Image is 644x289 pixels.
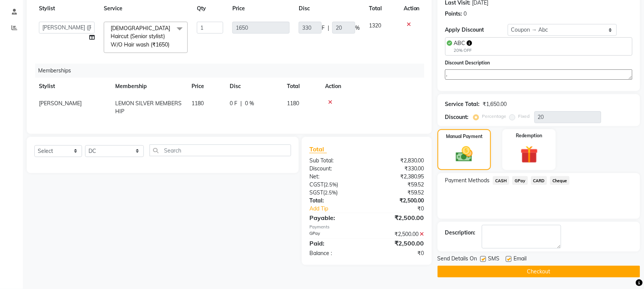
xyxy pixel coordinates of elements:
span: CASH [493,176,509,185]
span: % [355,24,360,32]
th: Disc [225,78,282,95]
th: Price [187,78,225,95]
label: Discount Description [445,59,490,66]
span: Email [514,255,527,264]
span: 0 F [230,100,237,108]
div: ₹2,500.00 [367,230,430,238]
div: Balance : [304,249,367,257]
div: ₹0 [367,249,430,257]
div: 20% OFF [454,47,472,54]
div: Paid: [304,239,367,248]
span: Total [309,145,327,153]
div: Payable: [304,213,367,222]
span: | [240,100,242,108]
div: ₹59.52 [367,181,430,189]
div: Discount: [304,165,367,173]
th: Action [320,78,424,95]
div: Net: [304,173,367,181]
span: GPay [512,176,528,185]
span: [DEMOGRAPHIC_DATA] Haircut (Senior stylist) W/O Hair wash (₹1650) [111,25,170,48]
div: Sub Total: [304,157,367,165]
div: Points: [445,10,462,18]
label: Redemption [516,132,543,139]
div: ₹2,380.95 [367,173,430,181]
div: ₹0 [377,205,430,213]
div: ₹2,500.00 [367,239,430,248]
span: 2.5% [325,189,336,196]
img: _gift.svg [515,144,544,165]
a: Add Tip [304,205,377,213]
span: SMS [488,255,500,264]
div: Discount: [445,113,469,121]
div: ₹59.52 [367,189,430,197]
label: Fixed [518,113,530,120]
button: Checkout [438,266,640,278]
span: LEMON SILVER MEMBERSHIP [115,100,182,115]
div: GPay [304,230,367,238]
input: Search [150,144,291,156]
span: F [322,24,325,32]
a: x [169,41,173,48]
span: SGST [309,189,323,196]
div: ₹2,830.00 [367,157,430,165]
div: ₹330.00 [367,165,430,173]
div: Service Total: [445,100,480,108]
th: Total [282,78,320,95]
span: Payment Methods [445,177,490,185]
div: 0 [464,10,467,18]
div: Payments [309,224,424,230]
img: _cash.svg [451,144,478,164]
label: Percentage [482,113,507,120]
span: [PERSON_NAME] [39,100,82,107]
span: 1180 [287,100,299,107]
span: Send Details On [438,255,477,264]
div: Total: [304,197,367,205]
div: Memberships [35,64,430,78]
th: Membership [111,78,187,95]
span: CGST [309,181,324,188]
span: 1180 [192,100,204,107]
span: ABC [454,40,465,47]
span: CARD [531,176,547,185]
span: 0 % [245,100,254,108]
div: ( ) [304,181,367,189]
div: ₹2,500.00 [367,197,430,205]
span: Cheque [550,176,570,185]
div: ( ) [304,189,367,197]
span: 2.5% [325,181,336,188]
div: Description: [445,229,476,237]
span: 1320 [369,22,381,29]
span: | [328,24,329,32]
div: ₹1,650.00 [483,100,507,108]
div: Apply Discount [445,26,508,34]
label: Manual Payment [446,133,483,140]
th: Stylist [34,78,111,95]
div: ₹2,500.00 [367,213,430,222]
